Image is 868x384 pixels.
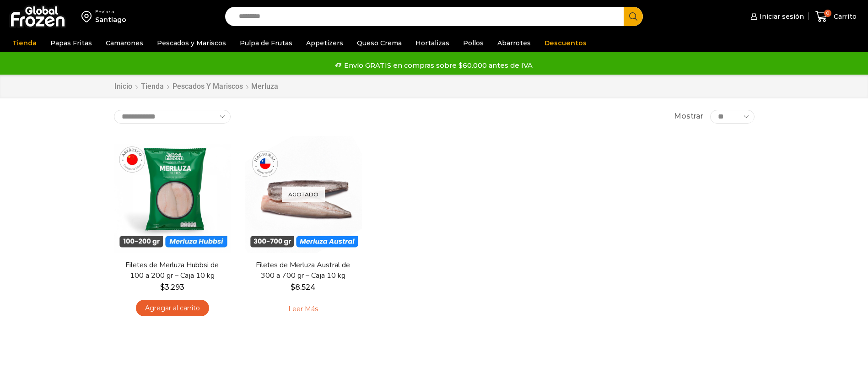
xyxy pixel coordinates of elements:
[493,34,535,52] a: Abarrotes
[674,111,703,122] span: Mostrar
[624,7,643,26] button: Search button
[95,9,126,15] div: Enviar a
[274,300,332,319] a: Leé más sobre “Filetes de Merluza Austral de 300 a 700 gr - Caja 10 kg”
[95,15,126,24] div: Santiago
[831,12,857,21] span: Carrito
[411,34,454,52] a: Hortalizas
[235,34,297,52] a: Pulpa de Frutas
[251,82,278,91] h1: Merluza
[8,34,41,52] a: Tienda
[458,34,488,52] a: Pollos
[114,81,278,92] nav: Breadcrumb
[250,260,356,281] a: Filetes de Merluza Austral de 300 a 700 gr – Caja 10 kg
[748,7,804,26] a: Iniciar sesión
[101,34,148,52] a: Camarones
[757,12,804,21] span: Iniciar sesión
[160,283,165,292] span: $
[172,81,243,92] a: Pescados y Mariscos
[152,34,231,52] a: Pescados y Mariscos
[81,9,95,24] img: address-field-icon.svg
[352,34,406,52] a: Queso Crema
[291,283,295,292] span: $
[282,187,325,202] p: Agotado
[140,81,164,92] a: Tienda
[824,10,831,17] span: 0
[119,260,225,281] a: Filetes de Merluza Hubbsi de 100 a 200 gr – Caja 10 kg
[540,34,591,52] a: Descuentos
[114,110,231,124] select: Pedido de la tienda
[114,81,133,92] a: Inicio
[160,283,184,292] bdi: 3.293
[291,283,316,292] bdi: 8.524
[136,300,209,317] a: Agregar al carrito: “Filetes de Merluza Hubbsi de 100 a 200 gr – Caja 10 kg”
[46,34,97,52] a: Papas Fritas
[302,34,348,52] a: Appetizers
[813,6,859,27] a: 0 Carrito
